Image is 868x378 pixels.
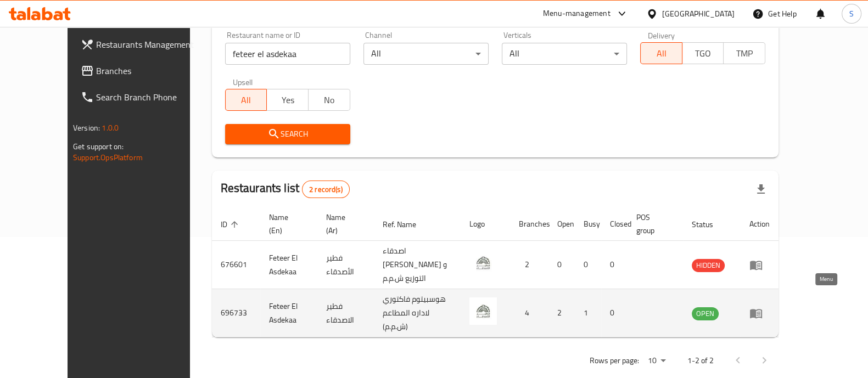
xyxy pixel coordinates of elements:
[102,121,119,135] span: 1.0.0
[648,31,675,39] label: Delivery
[723,42,765,64] button: TMP
[749,258,770,272] div: Menu
[692,259,725,272] span: HIDDEN
[469,297,497,325] img: Feteer El Asdekaa
[96,91,204,104] span: Search Branch Phone
[645,46,678,61] span: All
[326,211,361,237] span: Name (Ar)
[374,289,461,337] td: هوسبيتوم فاكتوري لاداره المطاعم (ش.م.م)
[510,207,548,241] th: Branches
[72,31,212,58] a: Restaurants Management
[260,241,317,289] td: Feteer El Asdekaa
[636,211,670,237] span: POS group
[510,289,548,337] td: 4
[692,307,719,320] span: OPEN
[643,353,670,369] div: Rows per page:
[303,184,349,195] span: 2 record(s)
[682,42,724,64] button: TGO
[662,8,735,20] div: [GEOGRAPHIC_DATA]
[313,92,346,108] span: No
[269,211,304,237] span: Name (En)
[601,207,628,241] th: Closed
[225,89,267,111] button: All
[230,92,263,108] span: All
[96,64,204,77] span: Branches
[543,7,611,20] div: Menu-management
[728,46,761,61] span: TMP
[687,46,720,61] span: TGO
[510,241,548,289] td: 2
[317,241,374,289] td: فطير الأصدقاء
[96,38,204,51] span: Restaurants Management
[233,78,253,86] label: Upsell
[575,241,601,289] td: 0
[692,307,719,320] div: OPEN
[72,84,212,110] a: Search Branch Phone
[687,354,714,368] p: 1-2 of 2
[692,218,727,231] span: Status
[260,289,317,337] td: Feteer El Asdekaa
[221,218,242,231] span: ID
[640,42,682,64] button: All
[748,176,774,202] div: Export file
[225,124,350,144] button: Search
[741,207,779,241] th: Action
[72,58,212,84] a: Branches
[363,43,489,65] div: All
[271,92,304,108] span: Yes
[212,241,260,289] td: 676601
[575,289,601,337] td: 1
[548,289,575,337] td: 2
[383,218,430,231] span: Ref. Name
[601,289,628,337] td: 0
[212,207,779,337] table: enhanced table
[266,89,309,111] button: Yes
[308,89,350,111] button: No
[221,180,350,198] h2: Restaurants list
[469,249,497,277] img: Feteer El Asdekaa
[234,127,341,141] span: Search
[692,259,725,272] div: HIDDEN
[548,241,575,289] td: 0
[849,8,854,20] span: S
[212,289,260,337] td: 696733
[461,207,510,241] th: Logo
[73,121,100,135] span: Version:
[601,241,628,289] td: 0
[225,43,350,65] input: Search for restaurant name or ID..
[73,139,124,154] span: Get support on:
[502,43,627,65] div: All
[374,241,461,289] td: اصدقاء [PERSON_NAME] و التوزيع ش.م.م
[302,180,350,198] div: Total records count
[548,207,575,241] th: Open
[575,207,601,241] th: Busy
[590,354,639,368] p: Rows per page:
[73,150,143,165] a: Support.OpsPlatform
[317,289,374,337] td: فطير الاصدقاء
